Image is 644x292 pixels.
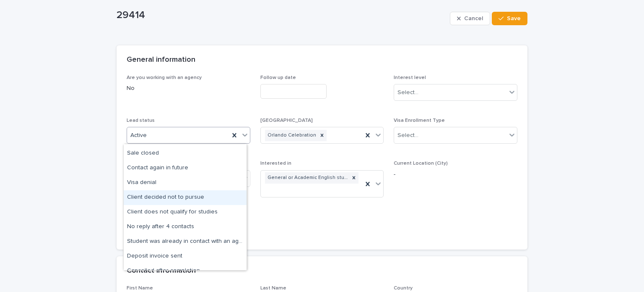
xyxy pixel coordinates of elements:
[507,16,521,21] span: Save
[127,286,153,291] span: First Name
[124,234,247,249] div: Student was already in contact with an agent
[265,130,317,141] div: Orlando Celebration
[260,75,296,80] span: Follow up date
[260,118,313,123] span: [GEOGRAPHIC_DATA]
[464,16,483,21] span: Cancel
[127,55,195,65] h2: General information
[265,172,350,184] div: General or Academic English studies
[124,161,247,176] div: Contact again in future
[117,9,447,21] p: 29414
[450,12,490,25] button: Cancel
[124,220,247,234] div: No reply after 4 contacts
[127,75,202,80] span: Are you working with an agency
[394,75,426,80] span: Interest level
[394,118,445,123] span: Visa Enrollment Type
[394,161,448,166] span: Current Location (City)
[124,176,247,190] div: Visa denial
[492,12,527,25] button: Save
[127,118,155,123] span: Lead status
[127,266,196,276] h2: Contact information
[124,205,247,220] div: Client does not qualify for studies
[260,286,286,291] span: Last Name
[124,264,247,279] div: Cancelled after completion
[127,84,250,93] p: No
[260,161,291,166] span: Interested in
[130,131,147,140] span: Active
[397,88,418,97] div: Select...
[397,131,418,140] div: Select...
[124,249,247,264] div: Deposit invoice sent
[124,146,247,161] div: Sale closed
[394,286,413,291] span: Country
[124,190,247,205] div: Client decided not to pursue
[394,170,517,179] p: -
